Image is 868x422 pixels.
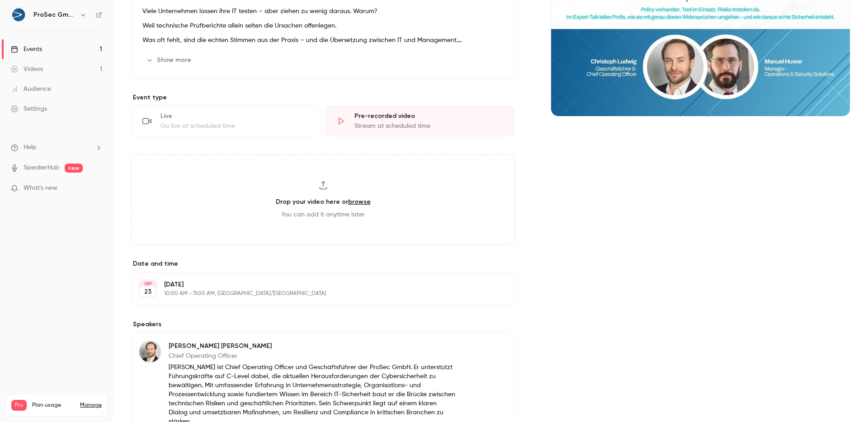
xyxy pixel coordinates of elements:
a: Manage [80,402,102,409]
div: Live [160,112,310,121]
div: SEP [140,281,156,287]
div: Go live at scheduled time [160,122,310,131]
a: browse [348,198,371,206]
label: Speakers [131,320,515,329]
label: Date and time [131,259,515,268]
div: LiveGo live at scheduled time [131,106,321,136]
p: Event type [131,93,515,102]
h3: Drop your video here or [276,197,371,206]
div: Settings [11,104,47,113]
p: Was oft fehlt, sind die echten Stimmen aus der Praxis – und die Übersetzung zwischen IT und Manag... [142,35,504,46]
span: You can add it anytime later [281,210,365,219]
img: ProSec GmbH [11,8,26,22]
button: Show more [142,53,197,67]
p: Chief Operating Officer [169,352,456,361]
span: new [65,164,83,173]
p: Viele Unternehmen lassen ihre IT testen – aber ziehen zu wenig daraus. Warum? [142,6,504,17]
div: Events [11,45,42,54]
span: Help [24,143,37,152]
p: 23 [144,287,151,296]
img: Christoph Ludwig [139,341,161,362]
li: help-dropdown-opener [11,143,102,152]
p: 10:00 AM - 11:00 AM, [GEOGRAPHIC_DATA]/[GEOGRAPHIC_DATA] [164,290,467,297]
h6: ProSec GmbH [33,10,76,19]
div: Pre-recorded videoStream at scheduled time [325,106,515,136]
a: SpeakerHub [24,163,59,173]
p: Weil technische Prüfberichte allein selten die Ursachen offenlegen. [142,20,504,31]
div: Pre-recorded video [354,112,504,121]
span: Pro [11,400,27,411]
span: Plan usage [32,402,75,409]
span: What's new [24,183,57,193]
div: Videos [11,65,43,74]
div: Stream at scheduled time [354,122,504,131]
div: Audience [11,84,51,94]
p: [PERSON_NAME] [PERSON_NAME] [169,342,456,351]
p: [DATE] [164,280,467,289]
